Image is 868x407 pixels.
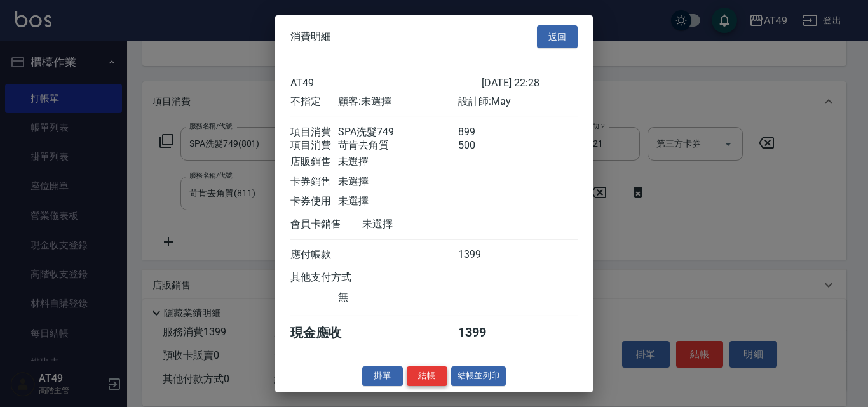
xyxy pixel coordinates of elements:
div: 苛肯去角質 [338,139,458,152]
div: 應付帳款 [290,248,338,262]
div: 顧客: 未選擇 [338,95,458,109]
div: 1399 [458,324,506,342]
div: AT49 [290,77,482,89]
div: 899 [458,126,506,139]
div: 店販銷售 [290,156,338,169]
div: 未選擇 [338,175,458,189]
div: 現金應收 [290,324,362,342]
button: 結帳並列印 [451,366,506,386]
button: 返回 [537,25,578,48]
div: 未選擇 [362,218,482,231]
div: [DATE] 22:28 [482,77,578,89]
div: 卡券銷售 [290,175,338,189]
div: 會員卡銷售 [290,218,362,231]
div: 項目消費 [290,139,338,152]
div: 500 [458,139,506,152]
div: 其他支付方式 [290,271,386,284]
div: 卡券使用 [290,195,338,208]
div: 1399 [458,248,506,262]
span: 消費明細 [290,30,331,43]
div: 未選擇 [338,156,458,169]
div: 未選擇 [338,195,458,208]
button: 結帳 [407,366,447,386]
div: 設計師: May [458,95,578,109]
div: 無 [338,291,458,304]
div: 項目消費 [290,126,338,139]
div: SPA洗髮749 [338,126,458,139]
div: 不指定 [290,95,338,109]
button: 掛單 [362,366,403,386]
